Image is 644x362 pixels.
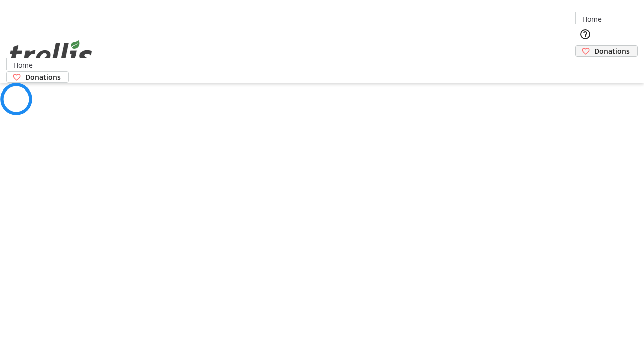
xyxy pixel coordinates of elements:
[13,60,33,70] span: Home
[575,24,595,44] button: Help
[6,71,69,83] a: Donations
[25,72,61,82] span: Donations
[6,29,96,79] img: Orient E2E Organization PY8owYgghp's Logo
[575,45,638,57] a: Donations
[576,14,608,24] a: Home
[575,57,595,77] button: Cart
[594,46,630,56] span: Donations
[7,60,39,70] a: Home
[582,14,602,24] span: Home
